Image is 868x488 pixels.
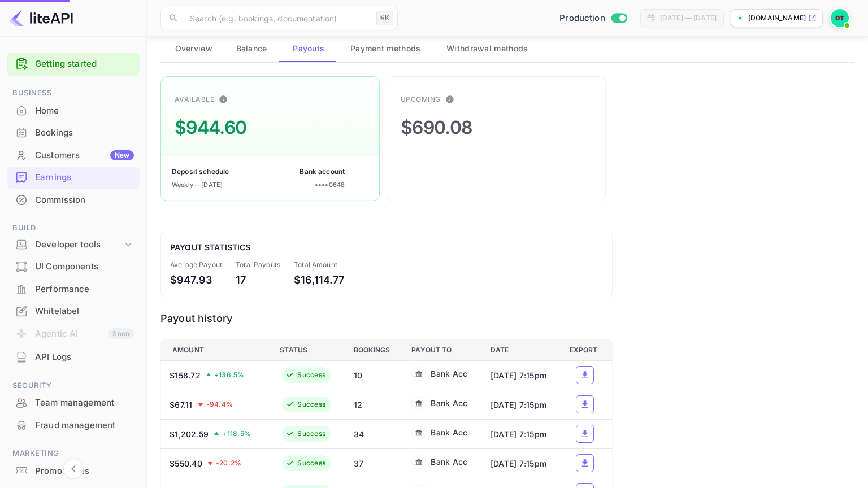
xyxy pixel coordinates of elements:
[354,369,393,381] div: 10
[297,429,325,439] div: Success
[35,171,134,184] div: Earnings
[7,122,140,144] div: Bookings
[7,222,140,234] span: Build
[748,13,806,23] p: [DOMAIN_NAME]
[431,397,467,409] div: Bank Acc
[7,380,140,392] span: Security
[7,346,140,367] a: API Logs
[63,459,84,479] button: Collapse navigation
[35,260,134,273] div: UI Components
[236,272,280,287] div: 17
[7,300,140,323] div: Whitelabel
[236,42,267,55] span: Balance
[35,104,134,117] div: Home
[354,399,393,411] div: 12
[431,456,467,468] div: Bank Acc
[7,392,140,414] div: Team management
[491,369,552,381] div: [DATE] 7:15pm
[354,457,393,469] div: 37
[175,42,212,55] span: Overview
[431,426,467,438] div: Bank Acc
[376,11,393,25] div: ⌘K
[7,415,140,435] a: Fraud management
[183,7,372,29] input: Search (e.g. bookings, documentation)
[401,114,472,141] div: $690.08
[831,9,849,27] img: Oussama Tali
[170,241,603,253] div: Payout Statistics
[481,339,561,360] th: Date
[7,278,140,299] a: Performance
[175,94,214,104] div: Available
[7,415,140,437] div: Fraud management
[297,458,325,468] div: Success
[35,351,134,364] div: API Logs
[7,53,140,76] div: Getting started
[293,42,324,55] span: Payouts
[402,339,481,360] th: Payout to
[7,256,140,278] div: UI Components
[172,180,223,190] div: Weekly — [DATE]
[441,90,459,108] button: This is the amount of commission earned for bookings that have not been finalized. After guest ch...
[35,149,134,162] div: Customers
[161,339,271,360] th: Amount
[7,346,140,368] div: API Logs
[555,12,631,25] div: Switch to Sandbox mode
[206,399,233,409] span: -94.4 %
[300,167,345,177] div: Bank account
[160,311,613,326] div: Payout history
[7,189,140,211] div: Commission
[345,339,402,360] th: Bookings
[170,272,222,287] div: $947.93
[354,428,393,440] div: 34
[35,305,134,318] div: Whitelabel
[35,238,123,251] div: Developer tools
[175,114,246,141] div: $944.60
[170,428,209,440] div: $1,202.59
[7,460,140,482] div: Promo codes
[7,100,140,122] div: Home
[297,399,325,409] div: Success
[7,145,140,167] div: CustomersNew
[7,256,140,277] a: UI Components
[401,94,441,104] div: Upcoming
[7,100,140,121] a: Home
[214,370,245,380] span: + 136.5 %
[7,145,140,165] a: CustomersNew
[491,457,552,469] div: [DATE] 7:15pm
[160,35,854,62] div: scrollable auto tabs example
[7,235,140,255] div: Developer tools
[9,9,73,27] img: LiteAPI logo
[236,260,280,270] div: Total Payouts
[7,300,140,321] a: Whitelabel
[446,42,528,55] span: Withdrawal methods
[172,167,229,177] div: Deposit schedule
[7,122,140,143] a: Bookings
[7,392,140,413] a: Team management
[491,428,552,440] div: [DATE] 7:15pm
[35,127,134,140] div: Bookings
[35,396,134,409] div: Team management
[431,368,467,380] div: Bank Acc
[35,194,134,207] div: Commission
[170,399,193,411] div: $67.11
[294,260,345,270] div: Total Amount
[35,283,134,296] div: Performance
[559,12,605,25] span: Production
[7,167,140,189] div: Earnings
[216,458,242,468] span: -20.2 %
[170,369,201,381] div: $158.72
[7,460,140,481] a: Promo codes
[35,58,134,71] a: Getting started
[7,167,140,188] a: Earnings
[7,447,140,460] span: Marketing
[294,272,345,287] div: $16,114.77
[35,419,134,432] div: Fraud management
[660,13,717,23] div: [DATE] — [DATE]
[222,429,251,439] span: + 118.5 %
[170,260,222,270] div: Average Payout
[7,189,140,210] a: Commission
[7,278,140,300] div: Performance
[271,339,345,360] th: Status
[350,42,421,55] span: Payment methods
[561,339,613,360] th: Export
